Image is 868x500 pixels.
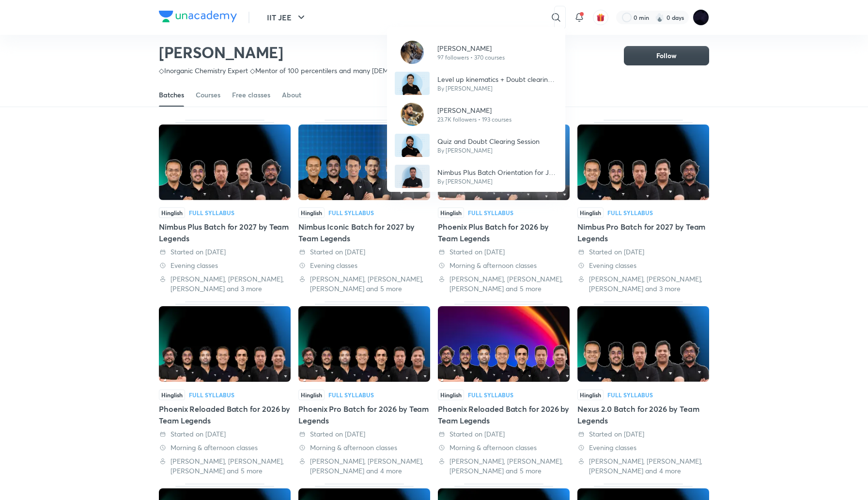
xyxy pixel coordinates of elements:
[437,74,558,84] p: Level up kinematics + Doubt clearing Session
[437,167,558,177] p: Nimbus Plus Batch Orientation for JEE 2027
[437,136,540,146] p: Quiz and Doubt Clearing Session
[437,177,558,186] p: By [PERSON_NAME]
[387,37,565,68] a: Avatar[PERSON_NAME]97 followers • 370 courses
[395,165,430,188] img: Avatar
[437,146,540,155] p: By [PERSON_NAME]
[387,130,565,161] a: AvatarQuiz and Doubt Clearing SessionBy [PERSON_NAME]
[387,68,565,99] a: AvatarLevel up kinematics + Doubt clearing SessionBy [PERSON_NAME]
[437,115,511,124] p: 23.7K followers • 193 courses
[395,134,430,157] img: Avatar
[437,84,558,93] p: By [PERSON_NAME]
[387,161,565,192] a: AvatarNimbus Plus Batch Orientation for JEE 2027By [PERSON_NAME]
[401,41,424,64] img: Avatar
[395,72,430,95] img: Avatar
[401,103,424,126] img: Avatar
[437,43,505,53] p: [PERSON_NAME]
[387,99,565,130] a: Avatar[PERSON_NAME]23.7K followers • 193 courses
[437,105,511,115] p: [PERSON_NAME]
[437,53,505,62] p: 97 followers • 370 courses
